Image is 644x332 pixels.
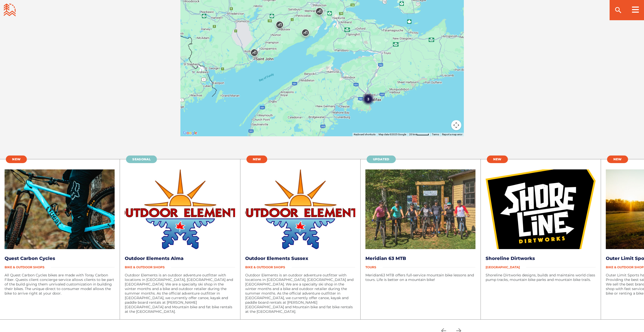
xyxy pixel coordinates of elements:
button: Map camera controls [451,120,461,130]
a: Terms (opens in new tab) [432,133,439,136]
p: Outdoor Elements is an outdoor adventure outfitter with locations in [GEOGRAPHIC_DATA], [GEOGRAPH... [125,273,235,314]
button: Map Scale: 20 km per 46 pixels [408,133,430,136]
a: Quest Carbon Cycles [5,256,55,261]
span: Bike & Outdoor Shops [125,265,171,269]
p: Outdoor Elements is an outdoor adventure outfitter with locations in [GEOGRAPHIC_DATA], [GEOGRAPH... [245,273,355,314]
a: New [6,156,27,163]
div: 3 [362,93,375,105]
span: Tours [365,265,383,269]
a: Updated [367,156,396,163]
img: Google [182,130,198,136]
p: Meridian63 MTB offers full-service mountain bike lessons and tours. Life is better on a mountain ... [365,273,475,282]
a: Seasonal [126,156,157,163]
a: Meridian 63 MTB [365,256,406,261]
a: Outdoor Elements Sussex [245,256,308,261]
p: All Quest Carbon Cycles bikes are made with Toray Carbon Fiber. Quests client concierge service a... [5,273,115,296]
span: 20 km [409,133,416,136]
span: Bike & Outdoor Shops [245,265,292,269]
span: New [253,157,261,161]
span: [GEOGRAPHIC_DATA] [486,265,526,269]
ion-icon: search [614,6,622,14]
span: Map data ©2025 Google [379,133,406,136]
span: New [613,157,622,161]
a: New [487,156,508,163]
span: New [493,157,502,161]
a: Shoreline Dirtworks [486,256,535,261]
p: Shoreline Dirtworks designs, builds and maintains world class pump tracks, mountain bike parks an... [486,273,596,282]
span: New [12,157,20,161]
button: Keyboard shortcuts [354,133,376,136]
a: New [246,156,267,163]
span: Updated [373,157,389,161]
a: Open this area in Google Maps (opens a new window) [182,130,198,136]
span: Bike & Outdoor Shops [5,265,51,269]
a: Outdoor Elements Alma [125,256,183,261]
a: New [607,156,628,163]
a: Report a map error [442,133,462,136]
span: Seasonal [132,157,150,161]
